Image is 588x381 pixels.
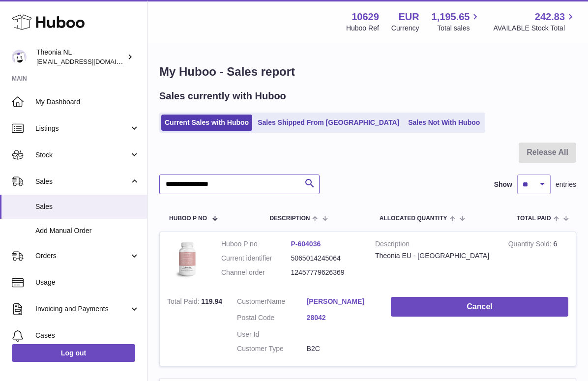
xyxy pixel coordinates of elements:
[556,180,576,189] span: entries
[398,10,419,24] strong: EUR
[517,215,551,222] span: Total paid
[237,313,307,325] dt: Postal Code
[167,239,206,279] img: 106291725893222.jpg
[375,239,494,251] strong: Description
[221,268,291,277] dt: Channel order
[307,297,377,306] a: [PERSON_NAME]
[35,124,129,133] span: Listings
[237,344,307,353] dt: Customer Type
[221,254,291,263] dt: Current identifier
[36,48,125,66] div: Theonia NL
[201,297,222,305] span: 119.94
[391,297,568,317] button: Cancel
[391,24,419,33] div: Currency
[291,254,361,263] dd: 5065014245064
[375,251,494,261] div: Theonia EU - [GEOGRAPHIC_DATA]
[437,24,481,33] span: Total sales
[35,202,140,211] span: Sales
[494,180,512,189] label: Show
[269,215,310,222] span: Description
[12,50,27,64] img: info@wholesomegoods.eu
[291,240,321,248] a: P-604036
[291,268,361,277] dd: 12457779626369
[501,232,576,290] td: 6
[493,10,576,33] a: 242.83 AVAILABLE Stock Total
[237,297,267,305] span: Customer
[237,330,307,339] dt: User Id
[254,115,403,131] a: Sales Shipped From [GEOGRAPHIC_DATA]
[159,89,286,103] h2: Sales currently with Huboo
[167,297,201,308] strong: Total Paid
[535,10,565,24] span: 242.83
[169,215,207,222] span: Huboo P no
[493,24,576,33] span: AVAILABLE Stock Total
[35,304,129,314] span: Invoicing and Payments
[432,10,481,33] a: 1,195.65 Total sales
[352,10,379,24] strong: 10629
[221,239,291,249] dt: Huboo P no
[35,251,129,261] span: Orders
[35,278,140,287] span: Usage
[35,150,129,160] span: Stock
[307,313,377,322] a: 28042
[36,58,145,65] span: [EMAIL_ADDRESS][DOMAIN_NAME]
[35,97,140,107] span: My Dashboard
[307,344,377,353] dd: B2C
[159,64,576,80] h1: My Huboo - Sales report
[346,24,379,33] div: Huboo Ref
[380,215,447,222] span: ALLOCATED Quantity
[237,297,307,309] dt: Name
[161,115,252,131] a: Current Sales with Huboo
[35,226,140,235] span: Add Manual Order
[508,240,554,250] strong: Quantity Sold
[35,331,140,340] span: Cases
[432,10,470,24] span: 1,195.65
[12,344,135,362] a: Log out
[35,177,129,186] span: Sales
[405,115,483,131] a: Sales Not With Huboo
